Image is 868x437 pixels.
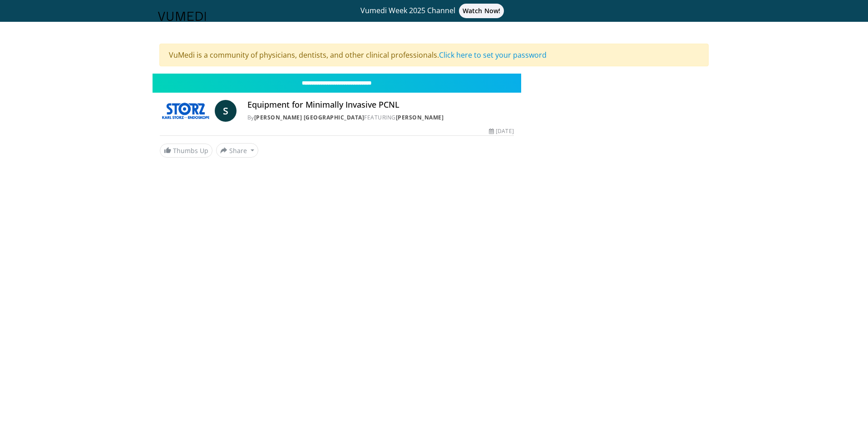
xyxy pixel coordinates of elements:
[396,114,444,121] a: [PERSON_NAME]
[159,44,709,66] div: VuMedi is a community of physicians, dentists, and other clinical professionals.
[489,127,513,135] div: [DATE]
[439,50,547,60] a: Click here to set your password
[160,100,211,122] img: KARL STORZ United States
[254,114,365,121] a: [PERSON_NAME] [GEOGRAPHIC_DATA]
[158,12,206,21] img: VuMedi Logo
[160,144,212,158] a: Thumbs Up
[247,114,514,122] div: By FEATURING
[216,143,258,158] button: Share
[247,100,514,110] h4: Equipment for Minimally Invasive PCNL
[215,100,237,122] a: S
